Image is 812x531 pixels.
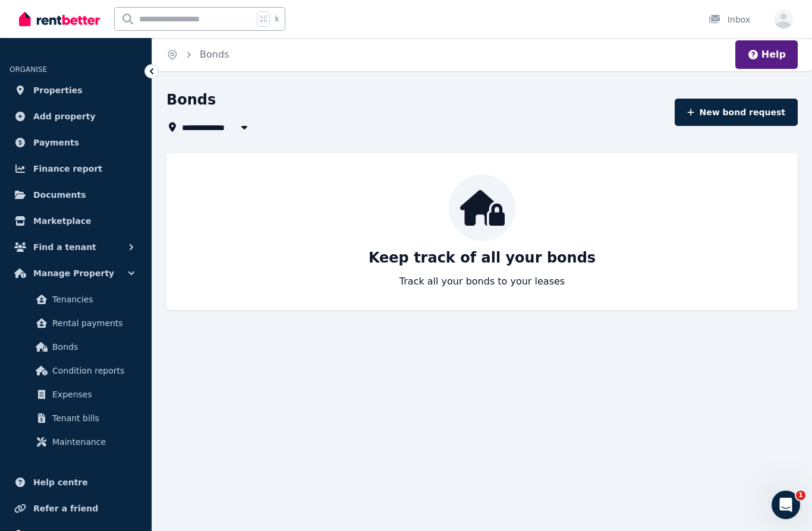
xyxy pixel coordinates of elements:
span: Help centre [33,475,88,489]
span: Tenancies [52,292,133,306]
span: Properties [33,83,83,97]
a: Add property [10,105,142,128]
span: Bonds [52,340,133,354]
span: Payments [33,135,79,150]
span: Add property [33,109,96,124]
span: Finance report [33,162,102,176]
a: Maintenance [14,430,137,454]
p: Track all your bonds to your leases [399,274,565,289]
span: Maintenance [52,435,133,449]
p: Keep track of all your bonds [369,248,596,267]
a: Payments [10,131,142,154]
span: Tenant bills [52,411,133,425]
button: Help [747,48,786,62]
img: RentBetter [19,10,100,28]
span: Refer a friend [33,501,98,516]
span: k [275,14,279,24]
a: Tenant bills [14,406,137,430]
button: Find a tenant [10,235,142,259]
a: Tenancies [14,287,137,311]
a: Condition reports [14,359,137,383]
a: Documents [10,183,142,207]
span: Bonds [200,48,229,62]
a: Refer a friend [10,497,142,520]
a: Marketplace [10,209,142,233]
span: Find a tenant [33,240,96,254]
div: Inbox [709,14,750,26]
a: Finance report [10,157,142,181]
a: Help centre [10,470,142,494]
span: ORGANISE [10,65,47,74]
span: Expenses [52,387,133,402]
button: New bond request [675,99,798,126]
a: Expenses [14,383,137,406]
a: Rental payments [14,311,137,335]
button: Manage Property [10,261,142,285]
a: Bonds [14,335,137,359]
a: Properties [10,78,142,102]
iframe: Intercom live chat [772,491,800,519]
span: Documents [33,188,86,202]
span: Rental payments [52,316,133,330]
span: Condition reports [52,364,133,378]
nav: Breadcrumb [152,38,243,71]
span: Manage Property [33,266,114,280]
span: Marketplace [33,214,91,228]
h1: Bonds [166,90,216,109]
span: 1 [796,491,805,500]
